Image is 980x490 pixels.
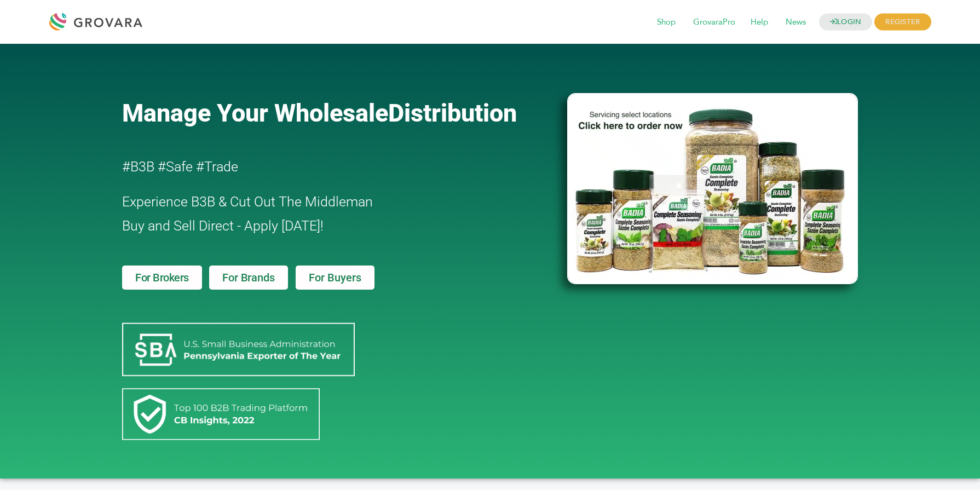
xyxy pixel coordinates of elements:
h2: #B3B #Safe #Trade [122,155,504,179]
a: Manage Your WholesaleDistribution [122,99,549,128]
a: Shop [649,16,683,28]
span: GrovaraPro [685,12,743,33]
span: For Buyers [309,272,361,283]
span: Experience B3B & Cut Out The Middleman [122,194,373,210]
a: LOGIN [819,14,873,31]
a: For Buyers [296,266,374,290]
a: GrovaraPro [685,16,743,28]
span: Distribution [388,99,517,128]
span: For Brands [222,272,274,283]
span: Buy and Sell Direct - Apply [DATE]! [122,218,324,234]
span: Manage Your Wholesale [122,99,388,128]
span: For Brokers [135,272,189,283]
a: Help [743,16,776,28]
span: Shop [649,12,683,33]
span: Help [743,12,776,33]
a: News [778,16,814,28]
a: For Brokers [122,266,202,290]
span: News [778,12,814,33]
a: For Brands [209,266,287,290]
span: REGISTER [874,14,931,31]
